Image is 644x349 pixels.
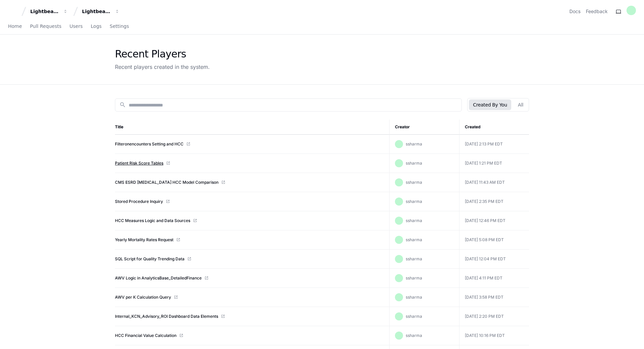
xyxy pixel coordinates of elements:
[406,141,422,146] span: ssharma
[459,230,529,250] td: [DATE] 5:08 PM EDT
[406,295,422,300] span: ssharma
[30,19,61,34] a: Pull Requests
[110,24,129,28] span: Settings
[459,307,529,326] td: [DATE] 2:20 PM EDT
[459,211,529,230] td: [DATE] 12:46 PM EDT
[30,8,59,15] div: Lightbeam Health
[406,333,422,338] span: ssharma
[514,99,527,110] button: All
[389,120,459,135] th: Creator
[469,99,511,110] button: Created By You
[79,5,122,17] button: Lightbeam Health Solutions
[8,19,22,34] a: Home
[30,24,61,28] span: Pull Requests
[91,19,102,34] a: Logs
[459,192,529,211] td: [DATE] 2:35 PM EDT
[110,19,129,34] a: Settings
[569,8,580,15] a: Docs
[82,8,111,15] div: Lightbeam Health Solutions
[406,256,422,261] span: ssharma
[459,154,529,173] td: [DATE] 1:21 PM EDT
[115,141,184,147] a: Filteronencounters Setting and HCC
[406,314,422,319] span: ssharma
[406,199,422,204] span: ssharma
[459,269,529,288] td: [DATE] 4:11 PM EDT
[406,161,422,166] span: ssharma
[406,218,422,223] span: ssharma
[459,173,529,192] td: [DATE] 11:43 AM EDT
[115,333,176,338] a: HCC Financial Value Calculation
[115,48,210,60] div: Recent Players
[8,24,22,28] span: Home
[406,237,422,242] span: ssharma
[115,237,173,243] a: Yearly Mortality Rates Request
[115,199,163,204] a: Stored Procedure Inquiry
[115,275,202,281] a: AWV Logic in AnalyticsBase_DetailedFinance
[459,120,529,135] th: Created
[115,256,185,262] a: SQL Script for Quality Trending Data
[115,161,163,166] a: Patient Risk Score Tables
[115,120,389,135] th: Title
[70,19,83,34] a: Users
[459,288,529,307] td: [DATE] 3:58 PM EDT
[115,63,210,71] div: Recent players created in the system.
[119,101,126,108] mat-icon: search
[115,314,218,319] a: Internal_KCN_Advisory_ROI Dashboard Data Elements
[91,24,102,28] span: Logs
[459,250,529,269] td: [DATE] 12:04 PM EDT
[115,295,171,300] a: AWV per K Calculation Query
[115,180,218,185] a: CMS ESRD [MEDICAL_DATA] HCC Model Comparison
[70,24,83,28] span: Users
[406,180,422,185] span: ssharma
[28,5,71,17] button: Lightbeam Health
[115,218,190,223] a: HCC Measures Logic and Data Sources
[406,275,422,280] span: ssharma
[459,326,529,345] td: [DATE] 10:16 PM EDT
[459,135,529,154] td: [DATE] 2:13 PM EDT
[586,8,608,15] button: Feedback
